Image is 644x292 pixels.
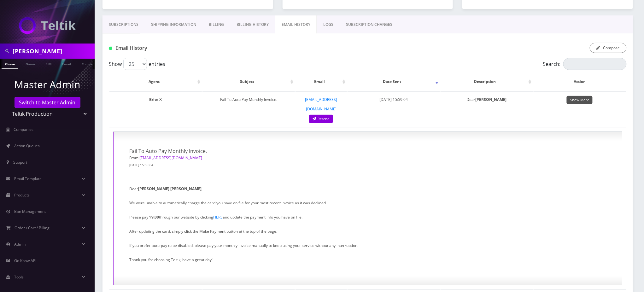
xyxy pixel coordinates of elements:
[109,45,275,51] h1: Email History
[79,59,100,68] a: Company
[14,127,34,132] span: Companies
[379,97,408,102] span: [DATE] 15:59:04
[14,176,42,181] span: Email Template
[15,225,50,231] span: Order / Cart / Billing
[129,148,359,155] h1: Fail To Auto Pay Monthly Invoice.
[543,58,627,70] label: Search:
[13,160,27,165] span: Support
[129,161,359,168] p: [DATE] 15:59:04
[441,73,533,91] th: Description: activate to sort column ascending
[102,15,145,34] a: Subscriptions
[109,58,165,70] label: Show entries
[202,91,295,126] td: Fail To Auto Pay Monthly Invoice.
[15,97,80,108] a: Switch to Master Admin
[2,59,18,69] a: Phone
[305,97,337,112] a: [EMAIL_ADDRESS][DOMAIN_NAME]
[138,186,169,191] strong: [PERSON_NAME]
[129,155,359,161] p: From:
[129,255,606,264] p: Thank you for choosing Teltik, have a great day!
[563,58,627,70] input: Search:
[14,209,46,214] span: Ban Management
[129,198,606,207] p: We were unable to automatically charge the card you have on file for your most recent invoice as ...
[213,214,223,220] a: HERE
[151,214,159,220] strong: 9.00
[14,192,30,198] span: Products
[14,258,36,263] span: Go Know API
[19,17,76,34] img: Teltik Production
[129,184,606,193] p: Dear ,
[59,59,74,68] a: Email
[296,73,347,91] th: Email: activate to sort column ascending
[43,59,55,68] a: SIM
[123,58,147,70] select: Showentries
[129,213,606,222] p: Please pay $ through our website by clicking and update the payment info you have on file.
[139,155,202,161] a: [EMAIL_ADDRESS][DOMAIN_NAME]
[14,274,24,280] span: Tools
[22,59,38,68] a: Name
[317,15,340,34] a: LOGS
[14,242,26,247] span: Admin
[170,186,202,191] strong: [PERSON_NAME]
[13,45,93,57] input: Search in Company
[14,143,40,149] span: Action Queues
[129,227,606,236] p: After updating the card, simply click the Make Payment button at the top of the page.
[149,97,162,102] strong: Brite X
[444,95,530,104] p: Dear
[202,73,295,91] th: Subject: activate to sort column ascending
[230,15,275,34] a: Billing History
[476,97,507,102] strong: [PERSON_NAME]
[348,73,440,91] th: Date Sent: activate to sort column ascending
[340,15,399,34] a: SUBSCRIPTION CHANGES
[534,73,626,91] th: Action
[109,73,202,91] th: Agent: activate to sort column ascending
[145,15,202,34] a: Shipping Information
[590,43,627,53] button: Compose
[309,115,333,123] a: Resend
[129,241,606,250] p: If you prefer auto-pay to be disabled, please pay your monthly invoice manually to keep using you...
[202,15,230,34] a: Billing
[275,15,317,34] a: EMAIL HISTORY
[567,96,593,104] a: Show More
